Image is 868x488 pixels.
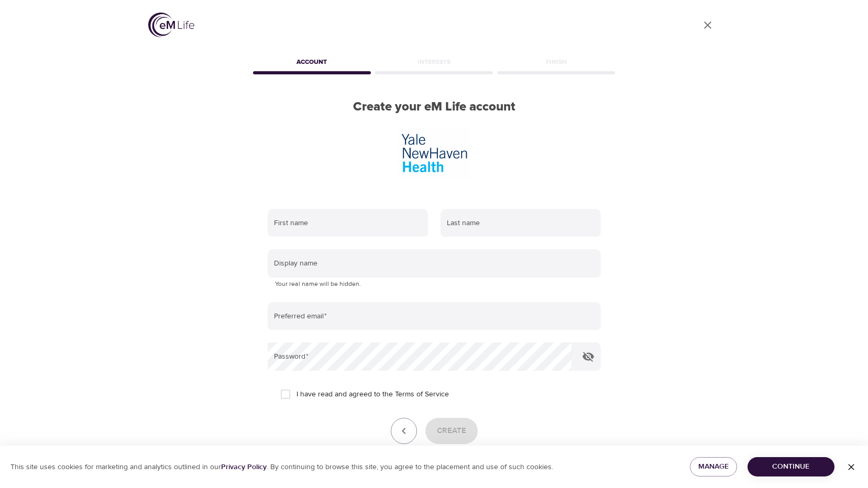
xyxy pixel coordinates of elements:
[756,460,826,473] span: Continue
[695,13,720,38] a: close
[296,389,449,400] span: I have read and agreed to the
[221,462,267,472] a: Privacy Policy
[251,99,618,115] h2: Create your eM Life account
[698,460,729,473] span: Manage
[148,13,194,37] img: logo
[748,457,834,476] button: Continue
[275,279,594,290] p: Your real name will be hidden.
[398,127,470,180] img: Yale%20New%20Haven%202.jpg
[395,389,449,400] a: Terms of Service
[690,457,737,476] button: Manage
